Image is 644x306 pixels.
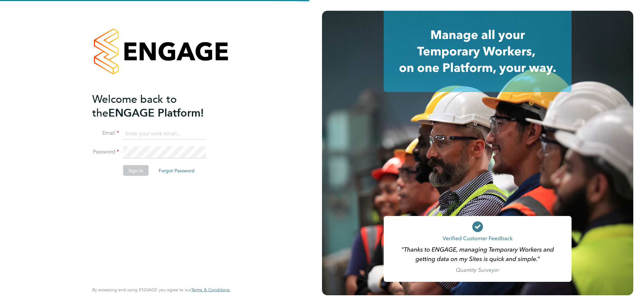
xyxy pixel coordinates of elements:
span: Welcome back to the [92,92,177,119]
a: Terms & Conditions [191,287,230,293]
label: Email [92,130,119,137]
button: Forgot Password [153,165,200,176]
button: Sign In [123,165,149,176]
span: By accessing and using ENGAGE you agree to our [92,287,230,293]
input: Enter your work email... [123,128,206,140]
label: Password [92,148,119,156]
h2: ENGAGE Platform! [92,92,223,120]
